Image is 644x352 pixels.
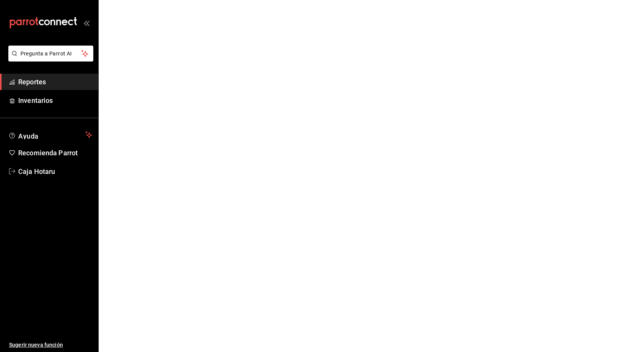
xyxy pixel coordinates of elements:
[83,20,90,26] button: open_drawer_menu
[18,166,92,177] span: Caja Hotaru
[18,148,92,158] span: Recomienda Parrot
[18,95,92,106] span: Inventarios
[18,130,82,139] span: Ayuda
[9,341,92,349] span: Sugerir nueva función
[18,77,92,87] span: Reportes
[8,46,93,62] button: Pregunta a Parrot AI
[5,55,93,63] a: Pregunta a Parrot AI
[20,50,82,58] span: Pregunta a Parrot AI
